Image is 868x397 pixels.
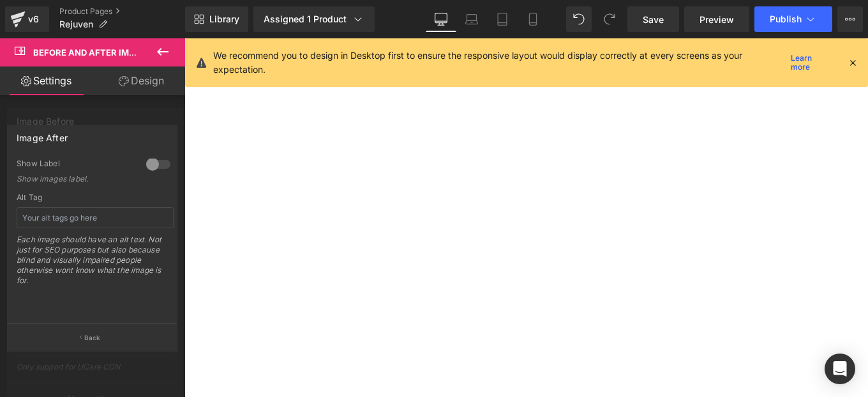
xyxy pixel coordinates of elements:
p: Back [84,333,101,343]
button: Publish [754,6,832,32]
button: Redo [597,6,622,32]
div: Image After [17,125,68,143]
input: Your alt tags go here [17,207,174,228]
a: Tablet [487,6,518,32]
div: Open Intercom Messenger [825,354,855,384]
a: Desktop [426,6,456,32]
div: Each image should have an alt text. Not just for SEO purposes but also because blind and visually... [17,235,174,294]
a: Mobile [518,6,548,32]
span: Preview [700,13,734,26]
div: Alt Tag [17,193,174,202]
div: Show images label. [17,175,131,183]
span: Publish [770,14,802,24]
div: v6 [26,11,41,27]
div: Assigned 1 Product [264,13,364,26]
a: Laptop [456,6,487,32]
a: New Library [185,6,248,32]
div: Show Label [17,159,133,172]
a: Design [95,66,188,95]
a: v6 [5,6,49,32]
a: Product Pages [59,6,185,17]
span: Save [643,13,664,26]
span: Before and After Images [33,47,152,58]
span: Library [209,13,239,25]
button: More [837,6,863,32]
button: Undo [566,6,592,32]
a: Learn more [786,55,837,70]
a: Preview [684,6,749,32]
p: We recommend you to design in Desktop first to ensure the responsive layout would display correct... [213,49,786,77]
button: Back [7,323,177,352]
span: Rejuven [59,19,93,29]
